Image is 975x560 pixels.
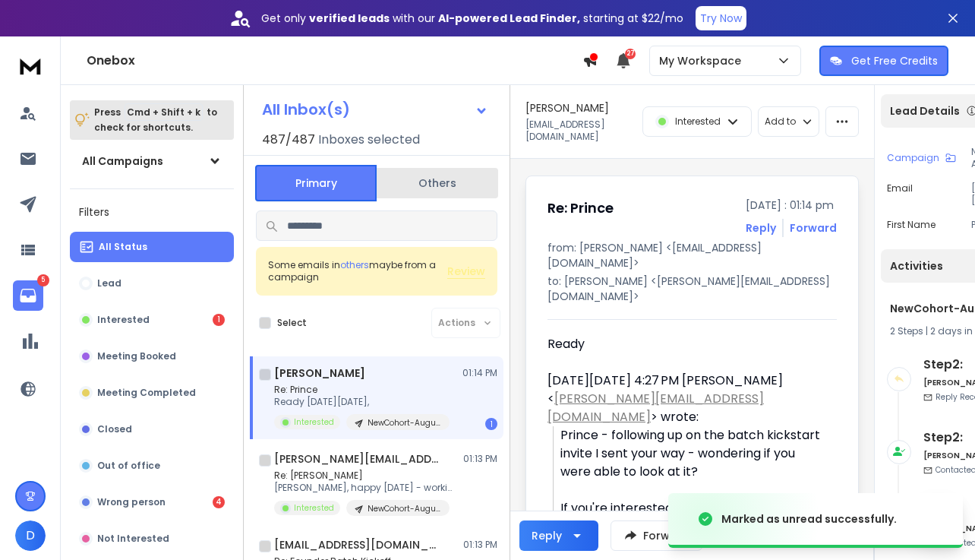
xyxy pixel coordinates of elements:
span: others [340,258,369,271]
button: All Inbox(s) [250,94,500,125]
button: All Status [70,232,234,262]
div: 1 [485,418,497,430]
button: Others [377,166,498,200]
h1: [EMAIL_ADDRESS][DOMAIN_NAME] [274,537,441,552]
p: Out of office [97,460,160,472]
button: Reply [519,520,598,551]
p: Wrong person [97,496,166,508]
button: Try Now [696,6,746,30]
p: Interested [294,416,334,428]
p: Meeting Completed [97,387,196,399]
h1: Onebox [87,52,582,70]
h1: [PERSON_NAME][EMAIL_ADDRESS][DOMAIN_NAME] [274,451,441,467]
p: NewCohort-August [368,417,440,429]
button: Reply [746,220,776,236]
p: Not Interested [97,533,169,545]
h3: Filters [70,201,234,223]
h1: All Campaigns [82,153,163,169]
button: Out of office [70,451,234,481]
strong: AI-powered Lead Finder, [438,11,580,26]
div: Marked as unread successfully. [721,511,897,527]
div: 4 [213,496,225,508]
button: Lead [70,268,234,299]
div: [DATE][DATE] 4:27 PM [PERSON_NAME] < > wrote: [547,372,825,426]
strong: verified leads [309,11,390,26]
button: D [15,520,46,551]
p: 01:13 PM [463,453,497,465]
p: Re: [PERSON_NAME] [274,470,456,482]
div: Ready [547,335,825,353]
div: Some emails in maybe from a campaign [268,259,447,283]
div: Prince - following up on the batch kickstart invite I sent your way - wondering if you were able ... [560,426,825,481]
p: Try Now [700,11,742,26]
p: Add to [765,115,796,128]
a: [PERSON_NAME][EMAIL_ADDRESS][DOMAIN_NAME] [547,390,764,426]
p: Meeting Booked [97,350,176,362]
p: from: [PERSON_NAME] <[EMAIL_ADDRESS][DOMAIN_NAME]> [547,240,837,271]
button: Primary [255,165,377,201]
button: Get Free Credits [819,46,948,76]
h1: All Inbox(s) [262,102,350,117]
div: Reply [532,528,562,543]
p: Interested [97,314,150,326]
button: Meeting Booked [70,341,234,372]
p: 01:13 PM [463,539,497,551]
span: Cmd + Shift + k [125,103,203,121]
a: 5 [13,280,43,311]
p: Email [887,182,913,207]
label: Select [277,317,307,329]
p: Closed [97,423,132,435]
h1: [PERSON_NAME] [274,365,365,381]
p: Interested [294,502,334,514]
button: Review [447,264,485,279]
button: Not Interested [70,524,234,554]
p: [EMAIL_ADDRESS][DOMAIN_NAME] [525,119,633,143]
p: Press to check for shortcuts. [94,105,217,135]
button: Meeting Completed [70,378,234,408]
img: logo [15,52,46,80]
p: Lead [97,277,121,289]
div: Forward [790,220,837,236]
h1: Re: Prince [547,198,614,219]
p: 5 [37,274,49,286]
p: Re: Prince [274,384,450,396]
button: All Campaigns [70,146,234,176]
span: 27 [625,49,636,59]
div: If you're interested, simply reply ‘ready’ and I'll send you the early application link right away. [560,499,825,554]
p: Lead Details [890,103,960,119]
span: 2 Steps [890,324,923,337]
p: Get Free Credits [851,53,938,68]
button: Campaign [887,146,956,170]
p: [DATE] : 01:14 pm [746,198,837,213]
p: [PERSON_NAME], happy [DATE] - working [274,482,456,494]
button: Forward [611,520,702,551]
button: Closed [70,414,234,445]
button: Interested1 [70,305,234,335]
div: 1 [213,314,225,326]
p: Interested [675,115,721,128]
p: to: [PERSON_NAME] <[PERSON_NAME][EMAIL_ADDRESS][DOMAIN_NAME]> [547,274,837,304]
p: First Name [887,219,936,231]
p: All Status [99,241,147,253]
p: Campaign [887,152,939,164]
h3: Inboxes selected [318,131,420,149]
span: 487 / 487 [262,131,315,149]
p: 01:14 PM [462,367,497,379]
button: Wrong person4 [70,487,234,517]
h1: [PERSON_NAME] [525,100,609,115]
p: Ready [DATE][DATE], [274,396,450,408]
p: My Workspace [659,53,747,68]
p: Get only with our starting at $22/mo [261,11,683,26]
p: NewCohort-August [368,503,440,514]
